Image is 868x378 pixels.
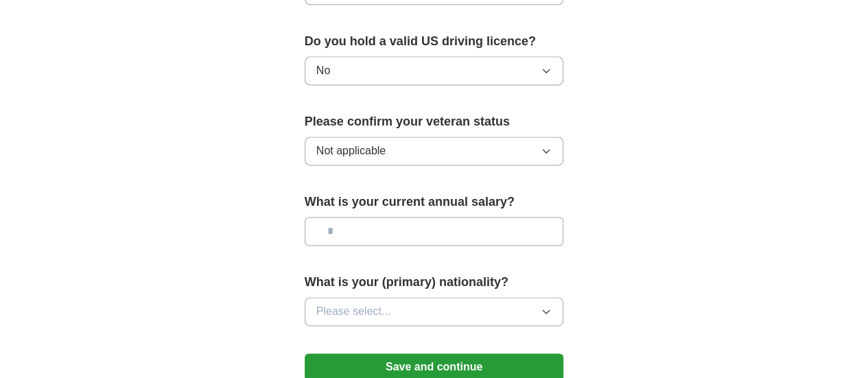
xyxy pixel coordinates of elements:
[305,32,564,51] label: Do you hold a valid US driving licence?
[305,113,564,131] label: Please confirm your veteran status
[305,193,564,211] label: What is your current annual salary?
[316,143,386,159] span: Not applicable
[305,273,564,292] label: What is your (primary) nationality?
[305,297,564,326] button: Please select...
[305,137,564,165] button: Not applicable
[316,303,391,320] span: Please select...
[316,62,330,79] span: No
[305,56,564,85] button: No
